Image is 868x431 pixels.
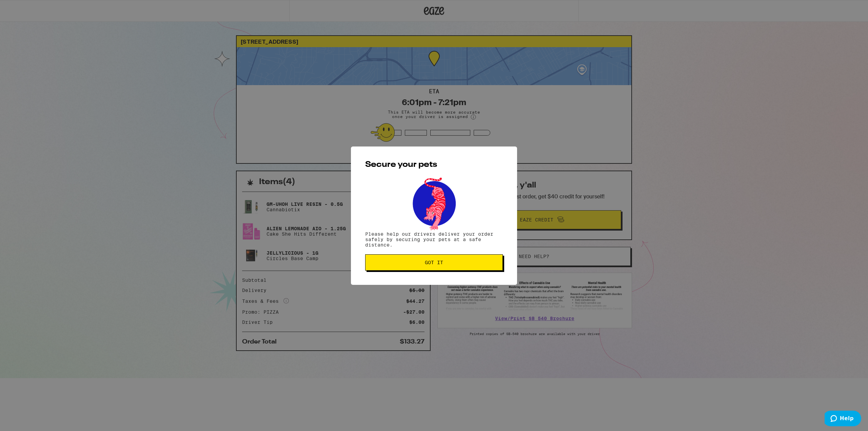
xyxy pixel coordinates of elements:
[365,254,503,271] button: Got it
[365,231,503,248] p: Please help our drivers deliver your order safely by securing your pets at a safe distance.
[406,176,462,231] img: pets
[825,411,861,428] iframe: Opens a widget where you can find more information
[425,260,443,265] span: Got it
[365,161,503,169] h2: Secure your pets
